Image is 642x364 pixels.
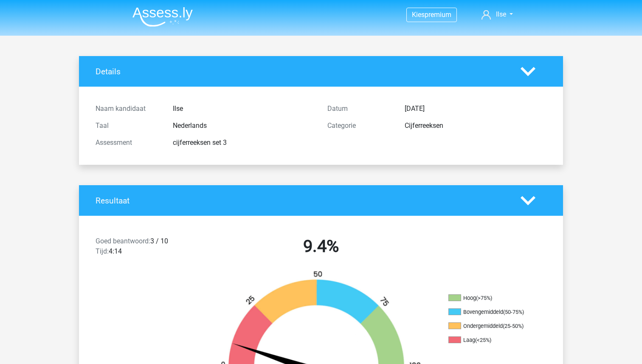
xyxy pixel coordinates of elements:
div: Naam kandidaat [89,104,166,114]
a: Kiespremium [407,9,456,20]
li: Hoog [448,294,533,302]
span: premium [425,11,451,19]
div: (25-50%) [503,323,524,329]
div: Assessment [89,138,166,148]
div: (50-75%) [503,309,524,315]
span: Tijd: [96,247,109,255]
h4: Details [96,67,508,76]
div: (<25%) [475,337,491,343]
div: Taal [89,121,166,131]
div: Cijferreeksen [398,121,553,131]
div: [DATE] [398,104,553,114]
div: cijferreeksen set 3 [166,138,321,148]
li: Bovengemiddeld [448,308,533,316]
div: Categorie [321,121,398,131]
li: Ondergemiddeld [448,322,533,330]
span: Kies [412,11,425,19]
img: Assessly [132,7,193,27]
div: 3 / 10 4:14 [89,236,205,260]
h4: Resultaat [96,196,508,206]
span: Goed beantwoord: [96,237,150,245]
div: Nederlands [166,121,321,131]
div: Ilse [166,104,321,114]
div: (>75%) [476,295,492,301]
a: Ilse [478,9,516,20]
h2: 9.4% [211,236,431,257]
span: Ilse [496,10,506,18]
div: Datum [321,104,398,114]
li: Laag [448,336,533,344]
